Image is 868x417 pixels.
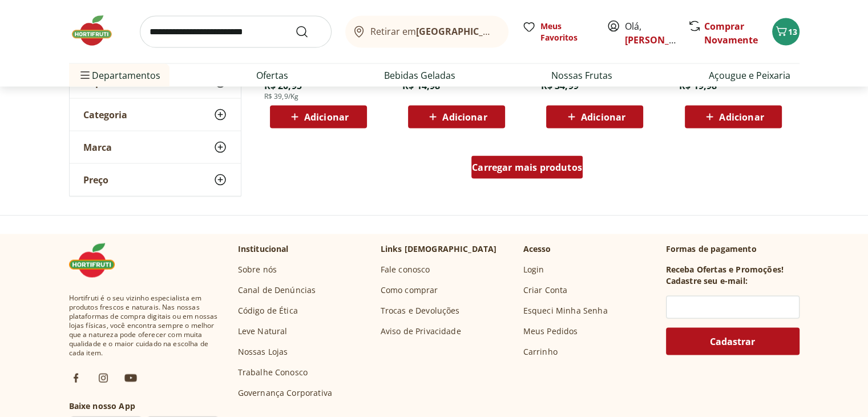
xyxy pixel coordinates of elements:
[345,16,508,48] button: Retirar em[GEOGRAPHIC_DATA]/[GEOGRAPHIC_DATA]
[381,284,438,296] a: Como comprar
[546,106,643,129] button: Adicionar
[140,16,332,48] input: search
[625,19,676,47] span: Olá,
[83,142,112,153] span: Marca
[581,113,625,122] span: Adicionar
[238,305,298,316] a: Código de Ética
[666,275,748,287] h3: Cadastre seu e-mail:
[408,106,505,129] button: Adicionar
[69,243,126,278] img: Hortifruti
[709,69,790,82] a: Açougue e Peixaria
[238,346,288,358] a: Nossas Lojas
[442,113,487,122] span: Adicionar
[69,294,220,358] span: Hortifruti é o seu vizinho especialista em produtos frescos e naturais. Nas nossas plataformas de...
[416,25,608,38] b: [GEOGRAPHIC_DATA]/[GEOGRAPHIC_DATA]
[719,113,764,122] span: Adicionar
[772,18,800,46] button: Carrinho
[270,106,367,129] button: Adicionar
[83,109,127,121] span: Categoria
[551,69,612,82] a: Nossas Frutas
[238,387,333,399] a: Governança Corporativa
[370,26,496,37] span: Retirar em
[704,20,758,46] a: Comprar Novamente
[238,367,308,378] a: Trabalhe Conosco
[70,131,241,163] button: Marca
[666,243,800,255] p: Formas de pagamento
[381,264,430,275] a: Fale conosco
[256,69,288,82] a: Ofertas
[625,34,699,46] a: [PERSON_NAME]
[264,92,299,101] span: R$ 39,9/Kg
[78,62,160,89] span: Departamentos
[666,328,800,355] button: Cadastrar
[522,21,593,43] a: Meus Favoritos
[124,371,138,385] img: ytb
[381,305,460,316] a: Trocas e Devoluções
[523,305,608,316] a: Esqueci Minha Senha
[96,371,110,385] img: ig
[523,346,558,358] a: Carrinho
[295,25,322,39] button: Submit Search
[70,99,241,131] button: Categoria
[710,337,755,346] span: Cadastrar
[523,326,578,337] a: Meus Pedidos
[238,284,316,296] a: Canal de Denúncias
[238,243,289,255] p: Institucional
[788,26,797,37] span: 13
[523,264,544,275] a: Login
[304,113,349,122] span: Adicionar
[523,243,551,255] p: Acesso
[523,284,568,296] a: Criar Conta
[238,264,277,275] a: Sobre nós
[666,264,784,275] h3: Receba Ofertas e Promoções!
[381,326,461,337] a: Aviso de Privacidade
[472,163,582,172] span: Carregar mais produtos
[384,69,455,82] a: Bebidas Geladas
[69,400,220,412] h3: Baixe nosso App
[540,21,593,43] span: Meus Favoritos
[83,174,108,186] span: Preço
[70,164,241,196] button: Preço
[238,326,288,337] a: Leve Natural
[685,106,782,129] button: Adicionar
[471,156,583,183] a: Carregar mais produtos
[69,14,126,48] img: Hortifruti
[69,371,83,385] img: fb
[78,62,92,89] button: Menu
[381,243,497,255] p: Links [DEMOGRAPHIC_DATA]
